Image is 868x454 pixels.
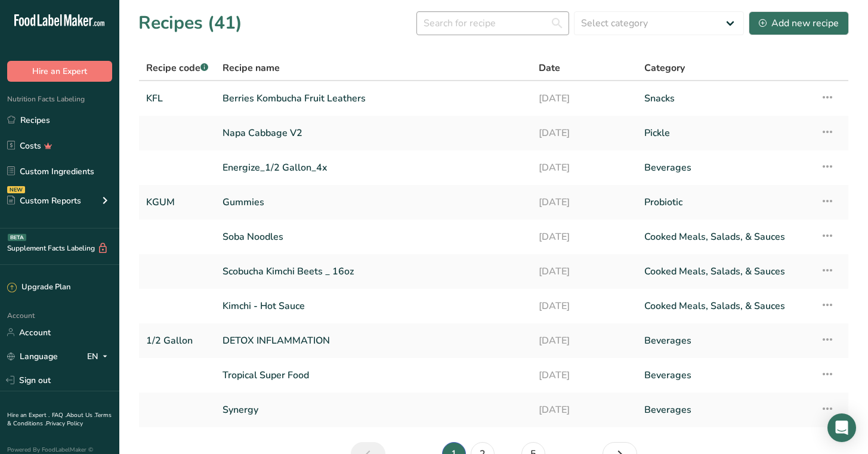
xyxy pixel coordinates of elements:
[223,397,524,422] a: Synergy
[7,282,70,294] div: Upgrade Plan
[7,411,112,428] a: Terms & Conditions .
[8,234,26,241] div: BETA
[644,397,806,422] a: Beverages
[644,328,806,353] a: Beverages
[644,294,806,319] a: Cooked Meals, Salads, & Sauces
[223,259,524,284] a: Scobucha Kimchi Beets _ 16oz
[7,194,81,207] div: Custom Reports
[416,11,569,35] input: Search for recipe
[539,259,630,284] a: [DATE]
[66,411,95,419] a: About Us .
[749,11,849,35] button: Add new recipe
[539,121,630,146] a: [DATE]
[146,61,208,75] span: Recipe code
[539,155,630,180] a: [DATE]
[539,294,630,319] a: [DATE]
[146,328,208,353] a: 1/2 Gallon
[223,86,524,111] a: Berries Kombucha Fruit Leathers
[7,61,112,82] button: Hire an Expert
[138,10,242,36] h1: Recipes (41)
[7,346,58,367] a: Language
[539,397,630,422] a: [DATE]
[223,61,280,75] span: Recipe name
[223,190,524,215] a: Gummies
[539,363,630,388] a: [DATE]
[146,86,208,111] a: KFL
[7,186,25,193] div: NEW
[644,363,806,388] a: Beverages
[52,411,66,419] a: FAQ .
[644,155,806,180] a: Beverages
[539,328,630,353] a: [DATE]
[539,61,560,75] span: Date
[223,294,524,319] a: Kimchi - Hot Sauce
[46,419,83,428] a: Privacy Policy
[644,61,685,75] span: Category
[759,16,839,30] div: Add new recipe
[223,121,524,146] a: Napa Cabbage V2
[827,413,856,442] div: Open Intercom Messenger
[87,349,112,363] div: EN
[7,411,50,419] a: Hire an Expert .
[223,155,524,180] a: Energize_1/2 Gallon_4x
[146,190,208,215] a: KGUM
[223,224,524,249] a: Soba Noodles
[223,328,524,353] a: DETOX INFLAMMATION
[539,190,630,215] a: [DATE]
[539,224,630,249] a: [DATE]
[539,86,630,111] a: [DATE]
[644,86,806,111] a: Snacks
[223,363,524,388] a: Tropical Super Food
[644,190,806,215] a: Probiotic
[644,259,806,284] a: Cooked Meals, Salads, & Sauces
[644,224,806,249] a: Cooked Meals, Salads, & Sauces
[644,121,806,146] a: Pickle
